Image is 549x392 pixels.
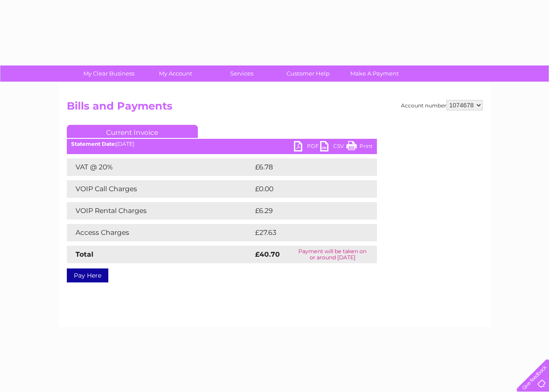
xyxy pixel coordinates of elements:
[346,141,373,154] a: Print
[255,250,280,258] strong: £40.70
[67,180,253,198] td: VOIP Call Charges
[320,141,346,154] a: CSV
[67,125,198,138] a: Current Invoice
[253,202,356,220] td: £6.29
[67,268,108,282] a: Pay Here
[67,100,483,117] h2: Bills and Payments
[71,141,116,147] b: Statement Date:
[73,65,145,82] a: My Clear Business
[294,141,320,154] a: PDF
[272,65,344,82] a: Customer Help
[67,158,253,176] td: VAT @ 20%
[253,158,356,176] td: £6.78
[67,141,377,147] div: [DATE]
[288,246,376,263] td: Payment will be taken on or around [DATE]
[76,250,93,258] strong: Total
[67,202,253,220] td: VOIP Rental Charges
[206,65,278,82] a: Services
[139,65,211,82] a: My Account
[338,65,411,82] a: Make A Payment
[67,224,253,241] td: Access Charges
[253,180,357,198] td: £0.00
[401,100,483,110] div: Account number
[253,224,359,241] td: £27.63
